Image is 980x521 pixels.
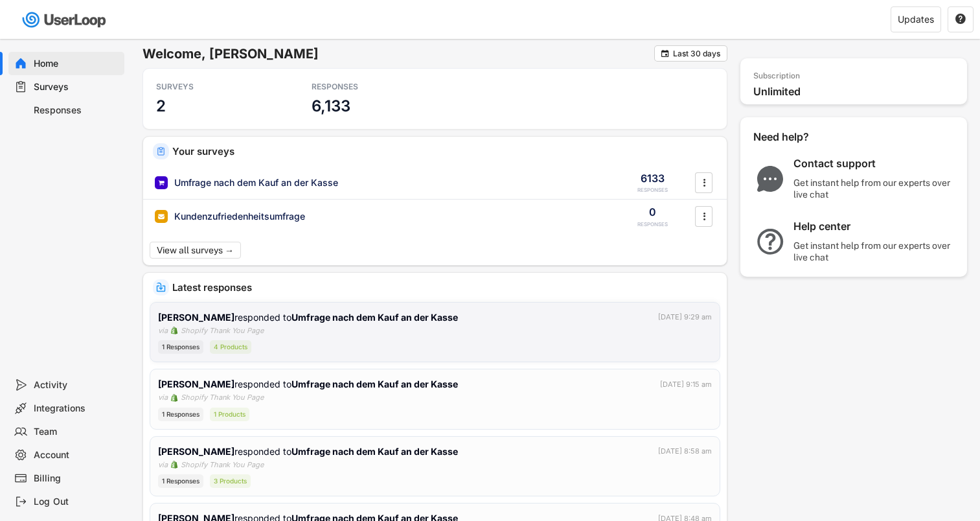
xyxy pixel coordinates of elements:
[174,210,305,223] div: Kundenzufriedenheitsumfrage
[170,394,178,402] img: 1156660_ecommerce_logo_shopify_icon%20%281%29.png
[637,221,668,228] div: RESPONSES
[158,325,168,336] div: via
[34,58,119,70] div: Home
[34,449,119,461] div: Account
[34,104,119,117] div: Responses
[637,187,668,194] div: RESPONSES
[158,446,234,457] strong: [PERSON_NAME]
[291,378,458,389] strong: Umfrage nach dem Kauf an der Kasse
[660,49,670,58] button: 
[291,312,458,323] strong: Umfrage nach dem Kauf an der Kasse
[753,71,800,82] div: Subscription
[955,14,966,25] button: 
[34,426,119,438] div: Team
[181,459,264,470] div: Shopify Thank You Page
[158,474,203,488] div: 1 Responses
[793,177,955,200] div: Get instant help from our experts over live chat
[658,312,712,323] div: [DATE] 9:29 am
[698,173,711,192] button: 
[158,392,168,403] div: via
[34,81,119,93] div: Surveys
[156,283,166,292] img: IncomingMajor.svg
[170,461,178,469] img: 1156660_ecommerce_logo_shopify_icon%20%281%29.png
[156,82,273,92] div: SURVEYS
[34,472,119,485] div: Billing
[158,310,461,324] div: responded to
[150,242,241,259] button: View all surveys →
[312,82,428,92] div: RESPONSES
[19,6,111,33] img: userloop-logo-01.svg
[34,379,119,391] div: Activity
[210,340,251,354] div: 4 Products
[172,283,717,292] div: Latest responses
[793,157,955,170] div: Contact support
[660,379,712,390] div: [DATE] 9:15 am
[34,496,119,508] div: Log Out
[210,474,251,488] div: 3 Products
[312,96,350,116] h3: 6,133
[158,340,203,354] div: 1 Responses
[156,96,166,116] h3: 2
[142,45,654,62] h6: Welcome, [PERSON_NAME]
[158,377,461,391] div: responded to
[181,325,264,336] div: Shopify Thank You Page
[898,15,934,24] div: Updates
[753,130,844,144] div: Need help?
[703,176,705,189] text: 
[641,171,665,185] div: 6133
[158,312,234,323] strong: [PERSON_NAME]
[158,378,234,389] strong: [PERSON_NAME]
[158,445,461,458] div: responded to
[753,229,787,255] img: QuestionMarkInverseMajor.svg
[955,13,966,25] text: 
[661,49,669,58] text: 
[158,408,203,421] div: 1 Responses
[703,209,705,223] text: 
[158,459,168,470] div: via
[170,327,178,334] img: 1156660_ecommerce_logo_shopify_icon%20%281%29.png
[793,220,955,233] div: Help center
[174,176,338,189] div: Umfrage nach dem Kauf an der Kasse
[753,166,787,192] img: ChatMajor.svg
[658,446,712,457] div: [DATE] 8:58 am
[172,146,717,156] div: Your surveys
[210,408,249,421] div: 1 Products
[34,402,119,415] div: Integrations
[649,205,656,219] div: 0
[673,50,720,58] div: Last 30 days
[698,207,711,226] button: 
[793,240,955,263] div: Get instant help from our experts over live chat
[291,446,458,457] strong: Umfrage nach dem Kauf an der Kasse
[753,85,961,98] div: Unlimited
[181,392,264,403] div: Shopify Thank You Page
